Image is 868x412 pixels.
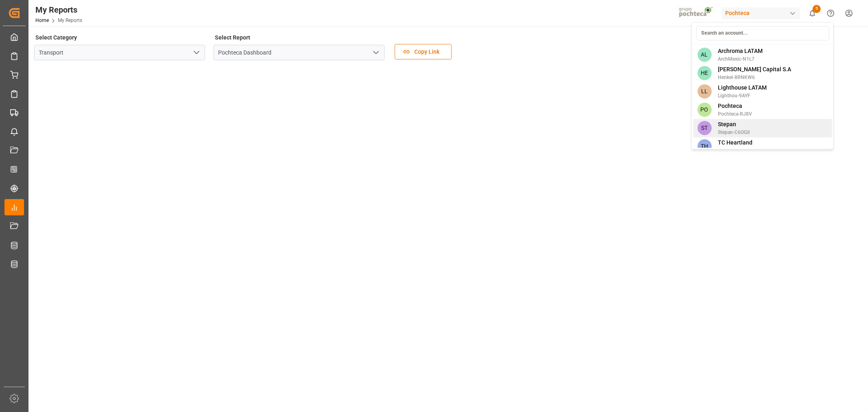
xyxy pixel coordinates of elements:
input: Search an account... [696,26,829,40]
span: TC Heartland [718,138,759,147]
span: Pochteca [718,102,752,110]
span: ST [697,121,711,135]
span: TCHeartland-LF4M [718,147,759,154]
span: Stepan [718,120,750,129]
span: ArchMexic-N1L7 [718,55,763,63]
span: LL [697,84,711,99]
span: [PERSON_NAME] Capital S.A [718,65,791,74]
span: Henkel-8RNKW6 [718,74,791,81]
span: AL [697,48,711,62]
span: Lighthou-9AYF [718,92,767,99]
span: Lighthouse LATAM [718,83,767,92]
span: Pochteca-RJ8V [718,110,752,118]
span: TH [697,139,711,153]
span: Archroma LATAM [718,47,763,55]
span: HE [697,66,711,80]
span: PO [697,103,711,117]
span: Stepan-C6OGII [718,129,750,136]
